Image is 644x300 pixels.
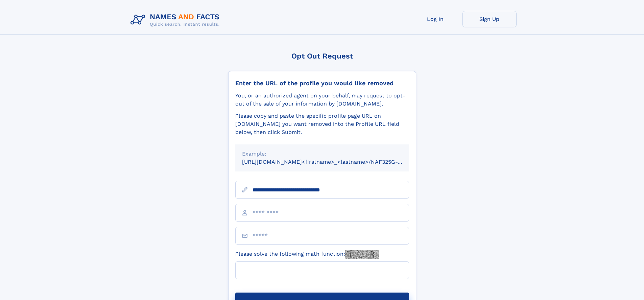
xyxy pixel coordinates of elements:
div: Please copy and paste the specific profile page URL on [DOMAIN_NAME] you want removed into the Pr... [235,112,409,136]
small: [URL][DOMAIN_NAME]<firstname>_<lastname>/NAF325G-xxxxxxxx [242,159,422,165]
div: Enter the URL of the profile you would like removed [235,79,409,87]
div: You, or an authorized agent on your behalf, may request to opt-out of the sale of your informatio... [235,92,409,108]
label: Please solve the following math function: [235,250,379,259]
div: Example: [242,150,402,158]
div: Opt Out Request [228,52,416,60]
img: Logo Names and Facts [128,11,225,29]
a: Log In [408,11,462,27]
a: Sign Up [462,11,517,27]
